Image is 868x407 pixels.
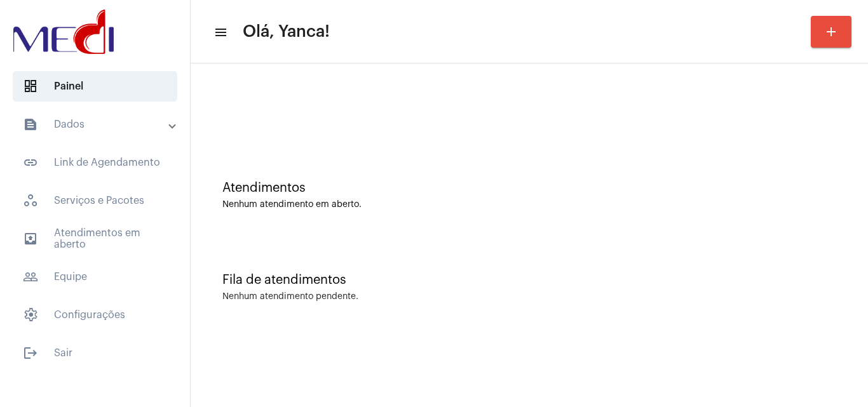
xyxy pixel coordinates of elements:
[13,300,177,330] span: Configurações
[222,292,358,302] div: Nenhum atendimento pendente.
[13,262,177,292] span: Equipe
[13,338,177,368] span: Sair
[23,117,170,132] mat-panel-title: Dados
[222,273,836,287] div: Fila de atendimentos
[824,24,839,39] mat-icon: add
[10,6,117,57] img: d3a1b5fa-500b-b90f-5a1c-719c20e9830b.png
[222,200,836,210] div: Nenhum atendimento em aberto.
[23,307,38,323] span: sidenav icon
[13,71,177,102] span: Painel
[23,155,38,170] mat-icon: sidenav icon
[222,181,836,195] div: Atendimentos
[23,231,38,246] mat-icon: sidenav icon
[23,117,38,132] mat-icon: sidenav icon
[214,25,226,40] mat-icon: sidenav icon
[243,22,330,42] span: Olá, Yanca!
[13,185,177,216] span: Serviços e Pacotes
[13,147,177,178] span: Link de Agendamento
[8,109,190,140] mat-expansion-panel-header: sidenav iconDados
[23,269,38,284] mat-icon: sidenav icon
[23,345,38,361] mat-icon: sidenav icon
[23,79,38,94] span: sidenav icon
[23,193,38,208] span: sidenav icon
[13,224,177,254] span: Atendimentos em aberto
